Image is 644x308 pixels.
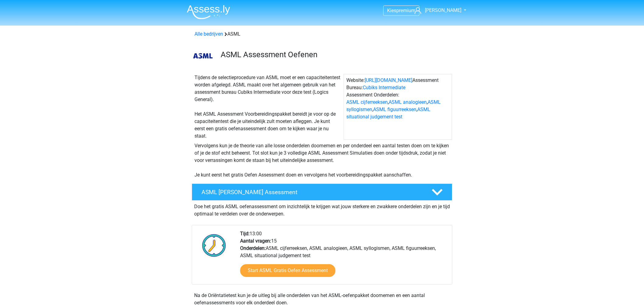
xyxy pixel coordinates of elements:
[389,99,427,105] a: ASML analogieen
[412,7,462,14] a: [PERSON_NAME]
[240,245,266,251] b: Onderdelen:
[192,201,452,218] div: Doe het gratis ASML oefenassessment om inzichtelijk te krijgen wat jouw sterkere en zwakkere onde...
[192,30,452,38] div: ASML
[187,5,230,19] img: Assessly
[365,77,412,83] a: [URL][DOMAIN_NAME]
[346,99,388,105] a: ASML cijferreeksen
[194,31,223,37] a: Alle bedrijven
[344,74,452,140] div: Website: Assessment Bureau: Assessment Onderdelen: , , , ,
[192,142,452,179] div: Vervolgens kun je de theorie van alle losse onderdelen doornemen en per onderdeel een aantal test...
[199,230,229,261] img: Klok
[383,6,419,15] a: Kiespremium
[240,238,271,244] b: Aantal vragen:
[387,8,396,13] span: Kies
[425,7,461,13] span: [PERSON_NAME]
[221,50,447,59] h3: ASML Assessment Oefenen
[363,85,405,90] a: Cubiks Intermediate
[201,189,422,196] h4: ASML [PERSON_NAME] Assessment
[240,264,335,277] a: Start ASML Gratis Oefen Assessment
[396,8,415,13] span: premium
[240,231,250,236] b: Tijd:
[189,184,455,201] a: ASML [PERSON_NAME] Assessment
[192,74,344,140] div: Tijdens de selectieprocedure van ASML moet er een capaciteitentest worden afgelegd. ASML maakt ov...
[373,107,416,112] a: ASML figuurreeksen
[192,292,452,306] div: Na de Oriëntatietest kun je de uitleg bij alle onderdelen van het ASML-oefenpakket doornemen en e...
[236,230,452,284] div: 13:00 15 ASML cijferreeksen, ASML analogieen, ASML syllogismen, ASML figuurreeksen, ASML situatio...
